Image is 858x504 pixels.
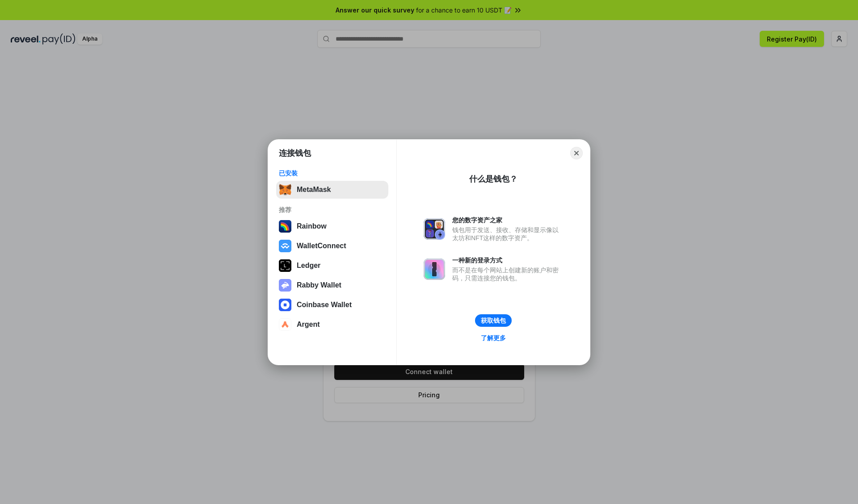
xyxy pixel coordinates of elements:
[279,183,291,196] img: svg+xml,%3Csvg%20fill%3D%22none%22%20height%3D%2233%22%20viewBox%3D%220%200%2035%2033%22%20width%...
[279,259,291,272] img: svg+xml,%3Csvg%20xmlns%3D%22http%3A%2F%2Fwww.w3.org%2F2000%2Fsvg%22%20width%3D%2228%22%20height%3...
[279,279,291,292] img: svg+xml,%3Csvg%20xmlns%3D%22http%3A%2F%2Fwww.w3.org%2F2000%2Fsvg%22%20fill%3D%22none%22%20viewBox...
[452,216,563,224] div: 您的数字资产之家
[297,321,320,329] div: Argent
[279,206,386,214] div: 推荐
[279,220,291,233] img: svg+xml,%3Csvg%20width%3D%22120%22%20height%3D%22120%22%20viewBox%3D%220%200%20120%20120%22%20fil...
[276,237,388,255] button: WalletConnect
[424,258,445,280] img: svg+xml,%3Csvg%20xmlns%3D%22http%3A%2F%2Fwww.w3.org%2F2000%2Fsvg%22%20fill%3D%22none%22%20viewBox...
[469,174,517,184] div: 什么是钱包？
[297,222,327,230] div: Rainbow
[279,318,291,331] img: svg+xml,%3Csvg%20width%3D%2228%22%20height%3D%2228%22%20viewBox%3D%220%200%2028%2028%22%20fill%3D...
[297,281,341,289] div: Rabby Wallet
[297,186,331,194] div: MetaMask
[452,226,563,242] div: 钱包用于发送、接收、存储和显示像以太坊和NFT这样的数字资产。
[276,257,388,275] button: Ledger
[276,316,388,333] button: Argent
[424,218,445,240] img: svg+xml,%3Csvg%20xmlns%3D%22http%3A%2F%2Fwww.w3.org%2F2000%2Fsvg%22%20fill%3D%22none%22%20viewBox...
[279,148,311,158] h1: 连接钱包
[297,262,320,270] div: Ledger
[276,181,388,199] button: MetaMask
[452,256,563,264] div: 一种新的登录方式
[279,169,386,177] div: 已安装
[475,314,512,327] button: 获取钱包
[279,240,291,252] img: svg+xml,%3Csvg%20width%3D%2228%22%20height%3D%2228%22%20viewBox%3D%220%200%2028%2028%22%20fill%3D...
[276,217,388,235] button: Rainbow
[481,317,506,325] div: 获取钱包
[475,332,511,344] a: 了解更多
[276,276,388,294] button: Rabby Wallet
[297,242,346,250] div: WalletConnect
[452,266,563,282] div: 而不是在每个网站上创建新的账户和密码，只需连接您的钱包。
[481,334,506,342] div: 了解更多
[570,147,583,159] button: Close
[279,299,291,311] img: svg+xml,%3Csvg%20width%3D%2228%22%20height%3D%2228%22%20viewBox%3D%220%200%2028%2028%22%20fill%3D...
[297,301,352,309] div: Coinbase Wallet
[276,296,388,314] button: Coinbase Wallet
